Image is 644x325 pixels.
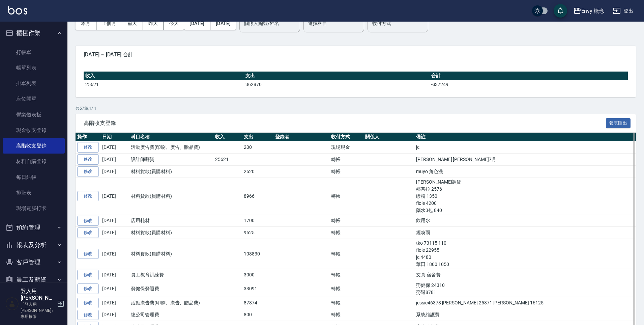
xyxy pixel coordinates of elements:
a: 打帳單 [3,45,65,60]
td: [DATE] [100,309,129,321]
td: 轉帳 [329,215,363,227]
td: [DATE] [100,165,129,178]
td: [DATE] [100,215,129,227]
td: 轉帳 [329,227,363,239]
button: 上個月 [96,17,122,30]
td: [DATE] [100,227,129,239]
a: 每日結帳 [3,169,65,185]
button: Envy 概念 [570,4,608,18]
a: 修改 [77,283,99,294]
th: 收付方式 [329,133,363,141]
button: 登出 [610,5,636,17]
button: 本月 [76,17,96,30]
th: 支出 [244,72,430,80]
td: 3000 [242,269,273,281]
td: 33091 [242,281,273,297]
td: 材料貨款(員購材料) [129,239,213,269]
td: 轉帳 [329,309,363,321]
td: 活動廣告費(印刷、廣告、贈品費) [129,141,213,154]
img: Logo [8,6,27,15]
a: 排班表 [3,185,65,200]
td: 轉帳 [329,239,363,269]
td: 文真 宿舍費 [414,269,636,281]
td: jc [414,141,636,154]
a: 營業儀表板 [3,107,65,123]
a: 現場電腦打卡 [3,200,65,216]
img: Person [5,297,19,310]
td: 活動廣告費(印刷、廣告、贈品費) [129,297,213,309]
td: 87874 [242,297,273,309]
td: 2520 [242,165,273,178]
a: 修改 [77,166,99,177]
td: jessie46378 [PERSON_NAME] 25371 [PERSON_NAME] 16125 [414,297,636,309]
td: muyo 角色洗 [414,165,636,178]
td: 勞健保勞退費 [129,281,213,297]
a: 修改 [77,191,99,201]
a: 修改 [77,216,99,226]
td: 108830 [242,239,273,269]
td: 轉帳 [329,178,363,215]
th: 支出 [242,133,273,141]
td: 轉帳 [329,269,363,281]
td: [PERSON_NAME]調貨 那普拉 2576 瞟粉 1350 fiole 4200 藥水3包 840 [414,178,636,215]
a: 修改 [77,142,99,153]
td: 轉帳 [329,165,363,178]
button: 報表及分析 [3,236,65,254]
td: 總公司管理費 [129,309,213,321]
a: 座位開單 [3,91,65,107]
td: [DATE] [100,281,129,297]
p: 「登入用[PERSON_NAME]」專用權限 [21,301,55,320]
td: 轉帳 [329,281,363,297]
td: 362870 [244,80,430,89]
td: [DATE] [100,178,129,215]
td: 勞健保 24310 勞退8781 [414,281,636,297]
button: 前天 [122,17,143,30]
div: Envy 概念 [581,7,605,15]
a: 掛單列表 [3,76,65,91]
a: 修改 [77,154,99,165]
button: [DATE] [210,17,236,30]
th: 合計 [430,72,628,80]
td: 8966 [242,178,273,215]
td: 飲用水 [414,215,636,227]
button: 預約管理 [3,219,65,236]
button: save [554,4,567,18]
td: 經喚雨 [414,227,636,239]
button: 客戶管理 [3,253,65,271]
td: 9525 [242,227,273,239]
td: 員工教育訓練費 [129,269,213,281]
a: 修改 [77,298,99,308]
td: 現場現金 [329,141,363,154]
td: [DATE] [100,297,129,309]
h5: 登入用[PERSON_NAME] [21,288,55,301]
th: 備註 [414,133,636,141]
td: 材料貨款(員購材料) [129,165,213,178]
a: 修改 [77,310,99,320]
th: 科目名稱 [129,133,213,141]
td: [DATE] [100,269,129,281]
th: 登錄者 [273,133,329,141]
td: 800 [242,309,273,321]
a: 高階收支登錄 [3,138,65,154]
button: 櫃檯作業 [3,24,65,42]
td: 店用耗材 [129,215,213,227]
button: 今天 [164,17,184,30]
a: 修改 [77,270,99,280]
th: 日期 [100,133,129,141]
button: [DATE] [184,17,210,30]
button: 員工及薪資 [3,271,65,289]
td: 設計師薪資 [129,154,213,166]
a: 修改 [77,249,99,259]
td: 200 [242,141,273,154]
td: tko 73115 110 fiole 22955 jc 4480 華田 1800 1050 [414,239,636,269]
a: 修改 [77,227,99,238]
th: 關係人 [363,133,414,141]
td: [PERSON_NAME] [PERSON_NAME]7月 [414,154,636,166]
td: 系統維護費 [414,309,636,321]
td: 轉帳 [329,297,363,309]
td: 材料貨款(員購材料) [129,178,213,215]
td: 材料貨款(員購材料) [129,227,213,239]
a: 現金收支登錄 [3,123,65,138]
a: 報表匯出 [606,119,631,126]
span: [DATE] ~ [DATE] 合計 [84,51,628,58]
